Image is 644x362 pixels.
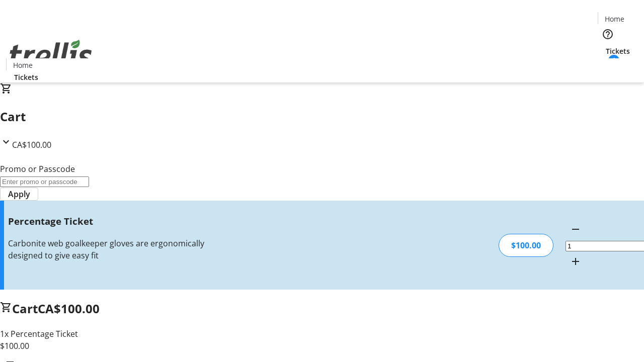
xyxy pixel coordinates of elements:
h3: Percentage Ticket [8,214,228,228]
a: Home [7,60,39,70]
button: Decrement by one [566,219,586,239]
span: Tickets [14,72,38,82]
span: Home [605,14,624,24]
span: Tickets [606,46,630,56]
span: Home [13,60,33,70]
button: Help [598,24,618,44]
a: Tickets [6,72,46,82]
button: Increment by one [566,251,586,271]
a: Tickets [598,46,638,56]
span: Apply [8,188,30,200]
a: Home [598,14,630,24]
div: $100.00 [499,234,553,257]
div: Carbonite web goalkeeper gloves are ergonomically designed to give easy fit [8,237,228,261]
img: Orient E2E Organization 8EfLua6WHE's Logo [6,29,96,79]
button: Cart [598,56,618,76]
span: CA$100.00 [38,300,100,317]
span: CA$100.00 [12,139,51,150]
